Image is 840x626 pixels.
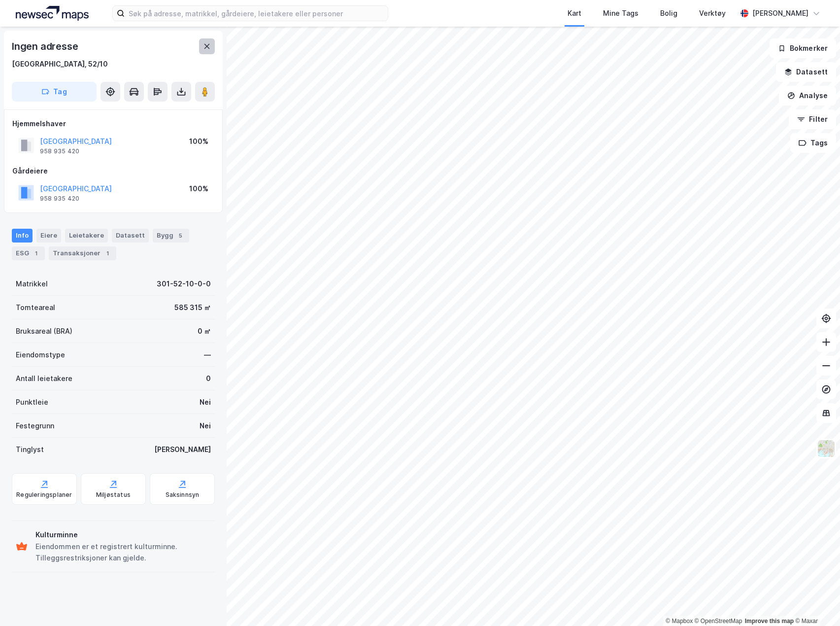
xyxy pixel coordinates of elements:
[35,529,211,541] div: Kulturminne
[16,325,72,337] div: Bruksareal (BRA)
[157,278,211,290] div: 301-52-10-0-0
[752,7,808,19] div: [PERSON_NAME]
[660,7,677,19] div: Bolig
[96,491,131,499] div: Miljøstatus
[12,82,97,102] button: Tag
[695,618,742,625] a: OpenStreetMap
[49,246,116,260] div: Transaksjoner
[779,86,836,105] button: Analyse
[789,109,836,129] button: Filter
[12,118,214,130] div: Hjemmelshaver
[36,229,61,243] div: Eiere
[153,229,189,243] div: Bygg
[776,62,836,82] button: Datasett
[102,248,112,258] div: 1
[204,349,211,361] div: —
[16,444,44,455] div: Tinglyst
[568,7,581,19] div: Kart
[770,38,836,58] button: Bokmerker
[206,373,211,384] div: 0
[200,420,211,432] div: Nei
[174,302,211,313] div: 585 315 ㎡
[699,7,726,19] div: Verktøy
[12,38,80,54] div: Ingen adresse
[791,579,840,626] iframe: Chat Widget
[791,579,840,626] div: Kontrollprogram for chat
[166,491,200,499] div: Saksinnsyn
[35,541,211,564] div: Eiendommen er et registrert kulturminne. Tilleggsrestriksjoner kan gjelde.
[112,229,149,243] div: Datasett
[65,229,108,243] div: Leietakere
[16,491,72,499] div: Reguleringsplaner
[16,278,48,290] div: Matrikkel
[745,618,794,625] a: Improve this map
[12,246,45,260] div: ESG
[40,147,79,155] div: 958 935 420
[189,183,208,195] div: 100%
[666,618,693,625] a: Mapbox
[198,325,211,337] div: 0 ㎡
[790,133,836,153] button: Tags
[603,7,638,19] div: Mine Tags
[200,396,211,408] div: Nei
[12,58,108,70] div: [GEOGRAPHIC_DATA], 52/10
[16,373,72,384] div: Antall leietakere
[16,420,54,432] div: Festegrunn
[817,439,836,458] img: Z
[189,136,208,147] div: 100%
[154,444,211,455] div: [PERSON_NAME]
[16,302,55,313] div: Tomteareal
[31,248,41,258] div: 1
[16,6,89,21] img: logo.a4113a55bc3d86da70a041830d287a7e.svg
[16,349,65,361] div: Eiendomstype
[125,6,388,21] input: Søk på adresse, matrikkel, gårdeiere, leietakere eller personer
[40,195,79,203] div: 958 935 420
[175,231,185,241] div: 5
[12,165,214,177] div: Gårdeiere
[16,396,48,408] div: Punktleie
[12,229,33,243] div: Info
